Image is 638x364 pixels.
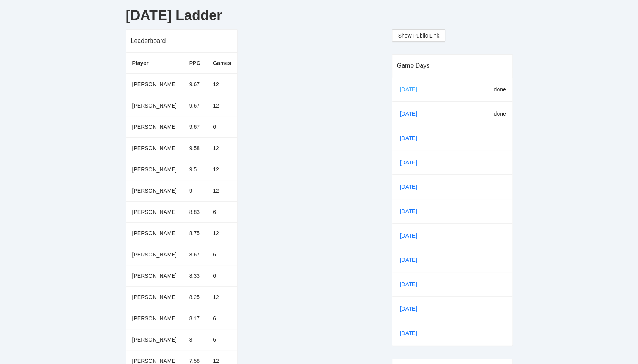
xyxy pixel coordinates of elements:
[126,159,183,180] td: [PERSON_NAME]
[397,55,508,77] div: Game Days
[183,265,207,286] td: 8.33
[126,222,183,244] td: [PERSON_NAME]
[131,30,233,52] div: Leaderboard
[399,205,425,217] a: [DATE]
[399,327,425,339] a: [DATE]
[399,84,425,95] a: [DATE]
[183,222,207,244] td: 8.75
[126,180,183,201] td: [PERSON_NAME]
[207,159,237,180] td: 12
[126,73,183,95] td: [PERSON_NAME]
[132,59,177,67] div: Player
[399,230,425,241] a: [DATE]
[207,265,237,286] td: 6
[126,116,183,137] td: [PERSON_NAME]
[392,29,446,42] button: Show Public Link
[183,201,207,222] td: 8.83
[399,303,425,314] a: [DATE]
[183,73,207,95] td: 9.67
[207,180,237,201] td: 12
[126,2,513,29] div: [DATE] Ladder
[207,201,237,222] td: 6
[183,286,207,308] td: 8.25
[126,265,183,286] td: [PERSON_NAME]
[207,95,237,116] td: 12
[207,73,237,95] td: 12
[183,95,207,116] td: 9.67
[399,132,425,144] a: [DATE]
[126,308,183,329] td: [PERSON_NAME]
[399,181,425,193] a: [DATE]
[183,116,207,137] td: 9.67
[207,137,237,159] td: 12
[126,137,183,159] td: [PERSON_NAME]
[207,286,237,308] td: 12
[399,254,425,266] a: [DATE]
[207,222,237,244] td: 12
[183,329,207,350] td: 8
[399,157,425,168] a: [DATE]
[207,244,237,265] td: 6
[466,101,512,126] td: done
[126,244,183,265] td: [PERSON_NAME]
[126,201,183,222] td: [PERSON_NAME]
[126,95,183,116] td: [PERSON_NAME]
[126,286,183,308] td: [PERSON_NAME]
[399,279,425,290] a: [DATE]
[126,329,183,350] td: [PERSON_NAME]
[183,159,207,180] td: 9.5
[398,31,440,40] span: Show Public Link
[213,59,231,67] div: Games
[183,180,207,201] td: 9
[399,108,425,120] a: [DATE]
[207,308,237,329] td: 6
[207,116,237,137] td: 6
[207,329,237,350] td: 6
[183,308,207,329] td: 8.17
[183,244,207,265] td: 8.67
[466,77,512,102] td: done
[189,59,201,67] div: PPG
[183,137,207,159] td: 9.58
